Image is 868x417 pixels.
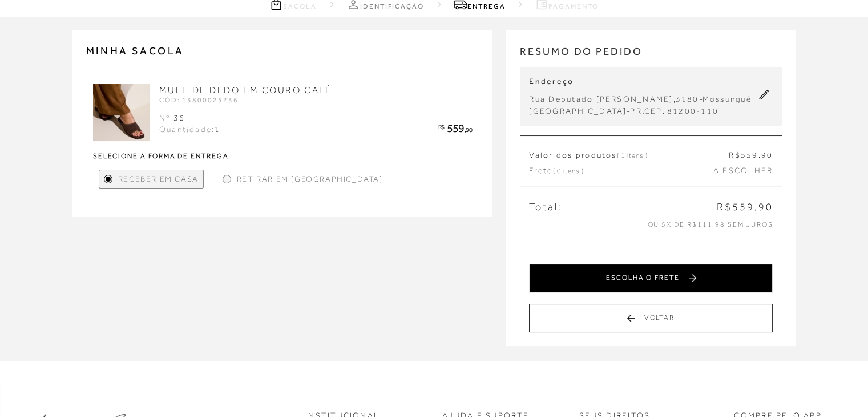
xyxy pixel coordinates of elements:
h2: RESUMO DO PEDIDO [520,44,782,67]
a: MULE DE DEDO EM COURO CAFÉ [159,85,332,95]
span: CEP: [644,106,665,115]
button: ESCOLHA O FRETE [529,264,773,292]
span: 1 [215,125,220,134]
span: 559 [447,122,465,134]
div: - . [529,105,751,117]
span: 559 [741,150,758,159]
span: ,90 [465,126,473,133]
span: Receber em Casa [118,173,199,185]
div: Quantidade: [159,124,221,135]
span: R$559,90 [717,200,773,214]
span: Mossunguê [702,94,751,103]
span: 36 [173,113,184,122]
span: Rua Deputado [PERSON_NAME] [529,94,673,103]
span: R$ [438,123,445,130]
span: Total: [529,200,562,214]
span: PR [630,106,641,115]
span: 3180 [676,94,699,103]
span: ( 0 itens ) [552,167,583,175]
span: A ESCOLHER [713,165,773,177]
p: Endereço [529,76,751,87]
span: ou 5x de R$111,98 sem juros [647,220,773,228]
img: MULE DE DEDO EM COURO CAFÉ [93,84,150,141]
button: Voltar [529,304,773,332]
span: R$ [729,150,740,159]
span: Frete [529,165,583,177]
span: 81200-110 [667,106,718,115]
div: , - [529,93,751,105]
span: CÓD: 13800025236 [159,96,239,104]
span: ,90 [758,150,773,159]
strong: Selecione a forma de entrega [93,153,473,159]
span: Retirar em [GEOGRAPHIC_DATA] [237,173,383,185]
h2: MINHA SACOLA [86,44,479,58]
span: Valor dos produtos [529,150,647,161]
span: ( 1 itens ) [617,151,648,159]
span: [GEOGRAPHIC_DATA] [529,106,627,115]
div: Nº: [159,113,221,124]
